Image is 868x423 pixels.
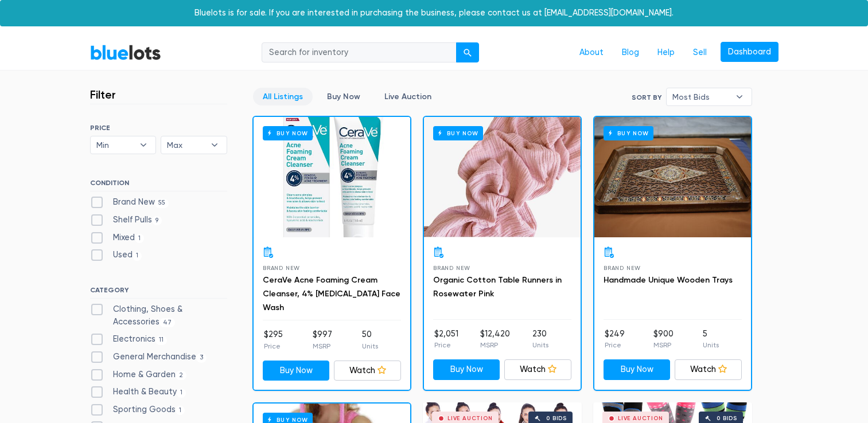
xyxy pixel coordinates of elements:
[167,136,205,154] span: Max
[196,353,207,362] span: 3
[133,252,142,261] span: 1
[604,359,671,380] a: Buy Now
[605,340,625,350] p: Price
[375,88,441,105] a: Live Auction
[675,359,742,380] a: Watch
[570,42,613,64] a: About
[605,328,625,351] li: $249
[313,328,332,351] li: $997
[434,328,458,351] li: $2,051
[604,275,733,285] a: Handmade Unique Wooden Trays
[433,265,470,271] span: Brand New
[90,44,161,61] a: BlueLots
[433,275,562,299] a: Organic Cotton Table Runners in Rosewater Pink
[90,404,185,416] label: Sporting Goods
[96,136,134,154] span: Min
[155,336,168,345] span: 11
[90,196,169,209] label: Brand New
[594,117,751,237] a: Buy Now
[653,328,674,351] li: $900
[254,117,410,237] a: Buy Now
[90,179,227,191] h6: CONDITION
[447,416,493,421] div: Live Auction
[684,42,716,64] a: Sell
[721,42,779,62] a: Dashboard
[672,88,730,105] span: Most Bids
[613,42,648,64] a: Blog
[176,371,187,380] span: 2
[152,216,162,225] span: 9
[604,126,653,140] h6: Buy Now
[313,341,332,351] p: MSRP
[90,286,227,299] h6: CATEGORY
[618,416,663,421] div: Live Auction
[433,126,483,140] h6: Buy Now
[90,369,187,381] label: Home & Garden
[131,136,155,154] b: ▾
[532,340,548,350] p: Units
[90,249,142,261] label: Used
[717,416,737,421] div: 0 bids
[546,416,567,421] div: 0 bids
[90,214,162,226] label: Shelf Pulls
[90,124,227,132] h6: PRICE
[480,328,510,351] li: $12,420
[90,351,207,363] label: General Merchandise
[434,340,458,350] p: Price
[264,341,283,351] p: Price
[703,328,719,351] li: 5
[433,359,500,380] a: Buy Now
[703,340,719,350] p: Units
[263,275,400,312] a: CeraVe Acne Foaming Cream Cleanser, 4% [MEDICAL_DATA] Face Wash
[262,42,457,63] input: Search for inventory
[90,232,145,244] label: Mixed
[203,136,227,154] b: ▾
[648,42,684,64] a: Help
[317,88,370,105] a: Buy Now
[90,303,227,328] label: Clothing, Shoes & Accessories
[264,328,283,351] li: $295
[159,318,176,327] span: 47
[604,265,641,271] span: Brand New
[480,340,510,350] p: MSRP
[90,333,168,346] label: Electronics
[362,341,378,351] p: Units
[653,340,674,350] p: MSRP
[176,406,185,415] span: 1
[90,386,186,398] label: Health & Beauty
[177,389,186,398] span: 1
[263,126,313,140] h6: Buy Now
[334,361,401,381] a: Watch
[424,117,581,237] a: Buy Now
[155,199,169,208] span: 55
[253,88,313,105] a: All Listings
[532,328,548,351] li: 230
[90,88,116,101] h3: Filter
[727,88,752,105] b: ▾
[632,92,661,103] label: Sort By
[504,359,571,380] a: Watch
[135,234,145,243] span: 1
[263,361,330,381] a: Buy Now
[263,265,300,271] span: Brand New
[362,328,378,351] li: 50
